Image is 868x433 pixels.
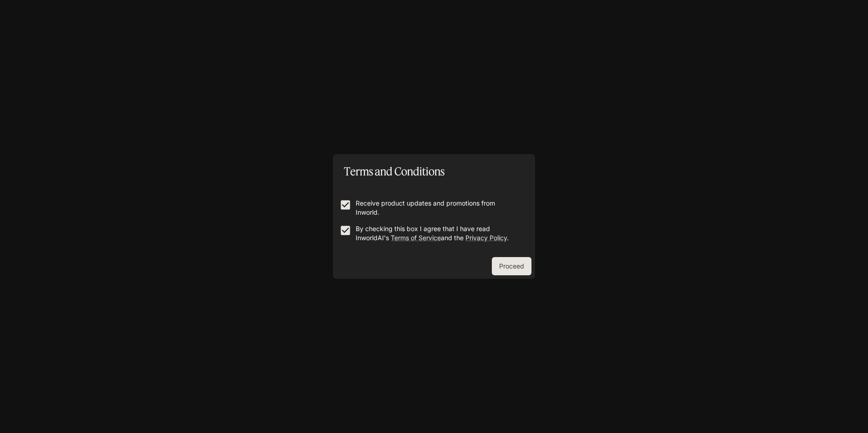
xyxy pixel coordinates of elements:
[391,234,441,242] a: Terms of Service
[356,199,520,217] p: Receive product updates and promotions from Inworld.
[344,163,444,180] p: Terms and Conditions
[492,257,531,275] button: Proceed
[465,234,507,242] a: Privacy Policy
[356,224,520,242] p: By checking this box I agree that I have read InworldAI's and the .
